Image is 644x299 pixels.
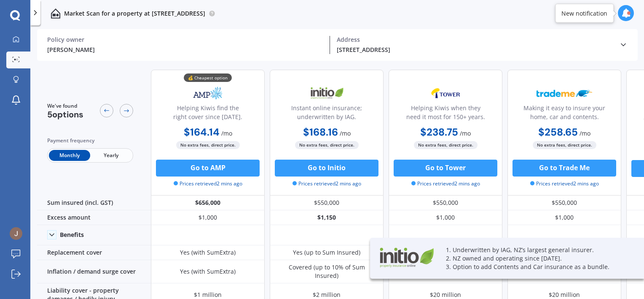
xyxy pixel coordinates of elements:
[377,245,436,270] img: Initio.webp
[313,291,341,299] div: $2 million
[561,9,607,17] div: New notification
[47,36,323,43] div: Policy owner
[295,141,359,149] span: No extra fees, direct price.
[530,180,599,188] span: Prices retrieved 2 mins ago
[507,210,621,225] div: $1,000
[151,210,265,225] div: $1,000
[277,103,376,125] div: Instant online insurance; underwritten by IAG.
[515,103,614,125] div: Making it easy to insure your home, car and contents.
[194,291,222,299] div: $1 million
[446,254,623,263] p: 2. NZ owned and operating since [DATE].
[221,129,232,137] span: / mo
[418,83,473,104] img: Tower.webp
[580,129,590,137] span: / mo
[460,129,471,137] span: / mo
[337,36,612,43] div: Address
[180,83,236,104] img: AMP.webp
[10,227,22,240] img: ACg8ocJsdIeKq_xNOdsSGDEwZnhexZwt_L0JtLaOKn7hOppMD-ibrQ=s96-c
[430,291,461,299] div: $20 million
[47,102,83,110] span: We've found
[174,180,242,188] span: Prices retrieved 2 mins ago
[176,141,240,149] span: No extra fees, direct price.
[270,210,384,225] div: $1,150
[180,248,236,257] div: Yes (with SumExtra)
[184,125,220,139] b: $164.14
[47,136,133,145] div: Payment frequency
[513,160,616,177] button: Go to Trade Me
[337,45,612,54] div: [STREET_ADDRESS]
[446,263,623,271] p: 3. Option to add Contents and Car insurance as a bundle.
[396,103,495,125] div: Helping Kiwis when they need it most for 150+ years.
[303,125,338,139] b: $168.16
[293,248,360,257] div: Yes (up to Sum Insured)
[47,45,323,54] div: [PERSON_NAME]
[394,160,497,177] button: Go to Tower
[389,210,502,225] div: $1,000
[446,246,623,254] p: 1. Underwritten by IAG, NZ’s largest general insurer.
[184,73,232,82] div: 💰 Cheapest option
[411,180,480,188] span: Prices retrieved 2 mins ago
[340,129,351,137] span: / mo
[49,150,90,161] span: Monthly
[51,8,61,19] img: home-and-contents.b802091223b8502ef2dd.svg
[549,291,580,299] div: $20 million
[276,263,377,280] div: Covered (up to 10% of Sum Insured)
[538,125,578,139] b: $258.65
[414,141,478,149] span: No extra fees, direct price.
[64,9,205,18] p: Market Scan for a property at [STREET_ADDRESS]
[37,210,151,225] div: Excess amount
[533,141,596,149] span: No extra fees, direct price.
[507,196,621,210] div: $550,000
[37,196,151,210] div: Sum insured (incl. GST)
[37,260,151,283] div: Inflation / demand surge cover
[292,180,361,188] span: Prices retrieved 2 mins ago
[180,267,236,276] div: Yes (with SumExtra)
[37,245,151,260] div: Replacement cover
[60,231,84,239] div: Benefits
[537,83,592,104] img: Trademe.webp
[156,160,260,177] button: Go to AMP
[275,160,378,177] button: Go to Initio
[158,103,258,125] div: Helping Kiwis find the right cover since [DATE].
[151,196,265,210] div: $656,000
[299,83,354,104] img: Initio.webp
[270,196,384,210] div: $550,000
[47,109,83,120] span: 5 options
[420,125,458,139] b: $238.75
[389,196,502,210] div: $550,000
[90,150,131,161] span: Yearly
